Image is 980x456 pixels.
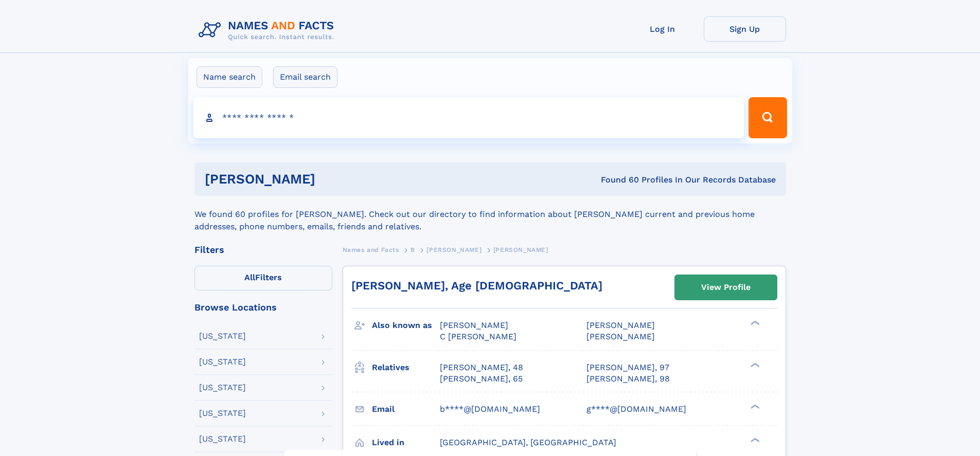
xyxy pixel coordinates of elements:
[440,373,523,385] a: [PERSON_NAME], 65
[199,435,246,443] div: [US_STATE]
[748,361,760,368] div: ❯
[458,174,776,186] div: Found 60 Profiles In Our Records Database
[748,403,760,410] div: ❯
[586,373,670,385] a: [PERSON_NAME], 98
[194,266,332,290] label: Filters
[205,173,458,186] h1: [PERSON_NAME]
[748,436,760,443] div: ❯
[372,434,440,451] h3: Lived in
[372,317,440,334] h3: Also known as
[199,358,246,366] div: [US_STATE]
[440,437,616,447] span: [GEOGRAPHIC_DATA], [GEOGRAPHIC_DATA]
[426,246,482,253] span: [PERSON_NAME]
[704,16,786,42] a: Sign Up
[440,332,516,341] span: C [PERSON_NAME]
[586,320,655,330] span: [PERSON_NAME]
[273,66,337,88] label: Email search
[244,272,255,282] span: All
[199,409,246,417] div: [US_STATE]
[586,332,655,341] span: [PERSON_NAME]
[199,332,246,340] div: [US_STATE]
[197,66,262,88] label: Name search
[194,303,332,312] div: Browse Locations
[372,359,440,376] h3: Relatives
[675,275,777,300] a: View Profile
[621,16,704,42] a: Log In
[701,276,751,299] div: View Profile
[749,97,787,138] button: Search Button
[194,16,343,44] img: Logo Names and Facts
[193,97,744,138] input: search input
[440,320,508,330] span: [PERSON_NAME]
[194,245,332,254] div: Filters
[411,246,415,253] span: B
[372,400,440,418] h3: Email
[426,243,482,256] a: [PERSON_NAME]
[586,362,669,373] a: [PERSON_NAME], 97
[194,196,786,233] div: We found 60 profiles for [PERSON_NAME]. Check out our directory to find information about [PERSON...
[748,320,760,326] div: ❯
[343,243,399,256] a: Names and Facts
[199,384,246,392] div: [US_STATE]
[493,246,548,253] span: [PERSON_NAME]
[411,243,415,256] a: B
[351,279,602,292] a: [PERSON_NAME], Age [DEMOGRAPHIC_DATA]
[440,362,523,373] a: [PERSON_NAME], 48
